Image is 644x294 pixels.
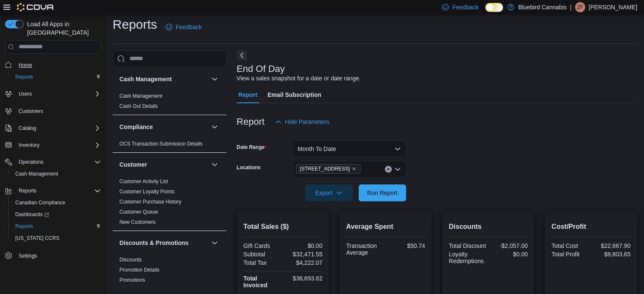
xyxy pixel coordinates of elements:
[12,233,101,243] span: Washington CCRS
[243,259,281,266] div: Total Tax
[385,166,392,173] button: Clear input
[5,55,101,284] nav: Complex example
[2,249,104,261] button: Settings
[551,242,589,249] div: Total Cost
[119,179,168,184] a: Customer Activity List
[518,2,567,12] p: Bluebird Cannabis
[19,142,39,148] span: Inventory
[243,275,268,289] strong: Total Invoiced
[119,189,174,195] a: Customer Loyalty Points
[237,164,261,171] label: Locations
[119,219,155,225] a: New Customers
[243,242,281,249] div: Gift Cards
[12,72,36,82] a: Reports
[119,160,208,169] button: Customer
[113,91,227,115] div: Cash Management
[285,251,322,258] div: $32,471.55
[17,3,55,11] img: Cova
[19,91,32,97] span: Users
[2,139,104,151] button: Inventory
[119,209,158,215] span: Customer Queue
[15,157,47,167] button: Operations
[119,256,142,263] span: Discounts
[570,2,572,12] p: |
[589,2,637,12] p: [PERSON_NAME]
[15,60,36,70] a: Home
[210,122,220,132] button: Compliance
[12,169,61,179] a: Cash Management
[12,221,101,231] span: Reports
[119,277,145,283] a: Promotions
[119,219,155,225] span: New Customers
[162,19,205,36] a: Feedback
[237,117,265,127] h3: Report
[12,198,101,208] span: Canadian Compliance
[119,209,158,215] a: Customer Queue
[271,113,333,130] button: Hide Parameters
[119,140,203,147] span: OCS Transaction Submission Details
[19,253,37,259] span: Settings
[237,50,247,60] button: Next
[490,242,528,249] div: -$2,057.00
[119,239,188,247] h3: Discounts & Promotions
[15,74,33,80] span: Reports
[285,242,322,249] div: $0.00
[243,251,281,258] div: Subtotal
[15,106,101,116] span: Customers
[300,165,350,173] span: [STREET_ADDRESS]
[119,75,208,83] button: Cash Management
[15,250,101,261] span: Settings
[24,20,101,37] span: Load All Apps in [GEOGRAPHIC_DATA]
[293,140,406,157] button: Month To Date
[12,233,63,243] a: [US_STATE] CCRS
[12,209,53,220] a: Dashboards
[485,3,503,12] input: Dark Mode
[113,139,227,152] div: Compliance
[593,251,630,258] div: $9,803.65
[485,12,486,12] span: Dark Mode
[15,106,47,116] a: Customers
[243,222,323,232] h2: Total Sales ($)
[119,160,147,169] h3: Customer
[113,255,227,289] div: Discounts & Promotions
[15,60,101,70] span: Home
[285,118,329,126] span: Hide Parameters
[575,2,585,12] div: Zoie Fratarcangeli
[119,141,203,147] a: OCS Transaction Submission Details
[119,188,174,195] span: Customer Loyalty Points
[119,198,182,205] span: Customer Purchase History
[237,64,285,74] h3: End Of Day
[2,105,104,117] button: Customers
[15,211,49,218] span: Dashboards
[593,242,630,249] div: $22,667.90
[113,16,157,33] h1: Reports
[113,176,227,231] div: Customer
[12,209,101,220] span: Dashboards
[15,140,101,150] span: Inventory
[210,159,220,170] button: Customer
[449,251,486,264] div: Loyalty Redemptions
[119,93,162,99] span: Cash Management
[12,221,36,231] a: Reports
[119,103,158,109] a: Cash Out Details
[367,189,398,197] span: Run Report
[346,242,384,256] div: Transaction Average
[15,170,58,177] span: Cash Management
[237,144,267,151] label: Date Range
[15,186,40,196] button: Reports
[238,86,257,103] span: Report
[119,257,142,263] a: Discounts
[8,197,104,209] button: Canadian Compliance
[351,166,357,171] button: Remove 5530 Manotick Main St. from selection in this group
[310,184,348,201] span: Export
[8,168,104,180] button: Cash Management
[119,123,208,131] button: Compliance
[2,59,104,71] button: Home
[119,267,160,273] a: Promotion Details
[19,187,36,194] span: Reports
[15,123,101,133] span: Catalog
[2,156,104,168] button: Operations
[15,89,35,99] button: Users
[449,242,486,249] div: Total Discount
[551,222,630,232] h2: Cost/Profit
